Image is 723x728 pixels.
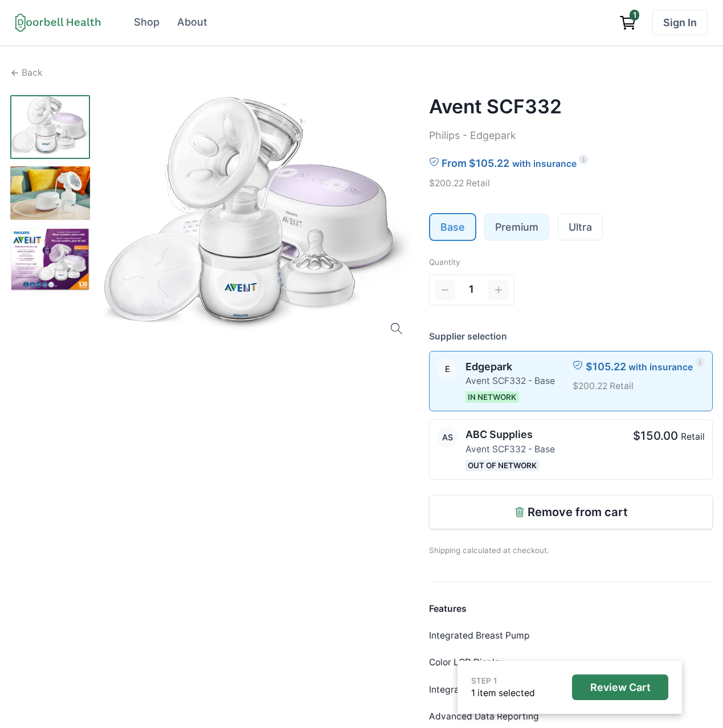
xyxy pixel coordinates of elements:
[429,495,713,529] button: Remove from cart
[170,10,215,35] a: About
[485,214,549,240] a: Premium
[469,282,474,297] span: 1
[465,374,555,388] p: Avent SCF332 - Base
[681,430,705,444] p: Retail
[10,95,90,159] img: p396f7c1jhk335ckoricv06bci68
[465,460,540,471] span: Out of Network
[512,157,577,171] p: with insurance
[630,10,639,20] span: 1
[628,361,693,374] p: with insurance
[590,681,651,694] p: Review Cart
[445,365,450,373] div: Edgepark
[429,330,713,343] p: Supplier selection
[465,391,519,403] span: In Network
[572,674,668,700] button: Review Cart
[435,280,455,300] button: Decrement
[429,177,713,190] p: $200.22 Retail
[429,603,467,614] strong: Features
[471,686,535,700] p: 1 item selected
[614,10,643,35] a: View cart
[429,128,713,144] p: Philips - Edgepark
[471,675,535,686] p: STEP 1
[429,256,713,268] p: Quantity
[633,427,678,444] p: $150.00
[465,427,555,443] p: ABC Supplies
[429,351,713,411] a: EdgeparkEdgeparkAvent SCF332 - BaseIn Network$105.22with insurance$200.22 Retail
[488,280,509,300] button: Increment
[586,359,626,375] p: $105.22
[10,166,90,220] img: fjqt3luqs1s1fockw9rvj9w7pfkf
[430,214,475,240] button: Base
[429,95,713,118] h2: Avent SCF332
[442,156,509,171] p: From $105.22
[134,15,160,30] div: Shop
[429,419,713,480] a: ABC SuppliesABC SuppliesAvent SCF332 - BaseOut of Network$150.00Retail
[22,66,43,80] p: Back
[652,10,708,35] a: Sign In
[442,433,453,441] div: ABC Supplies
[465,359,555,375] p: Edgepark
[573,379,704,393] p: $200.22 Retail
[177,15,207,30] div: About
[429,529,713,556] p: Shipping calculated at checkout.
[558,214,602,240] a: Ultra
[10,228,90,292] img: p8xktdatc5qvihr1wisn7n0qpc5j
[465,443,555,456] p: Avent SCF332 - Base
[126,10,168,35] a: Shop
[528,505,628,519] p: Remove from cart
